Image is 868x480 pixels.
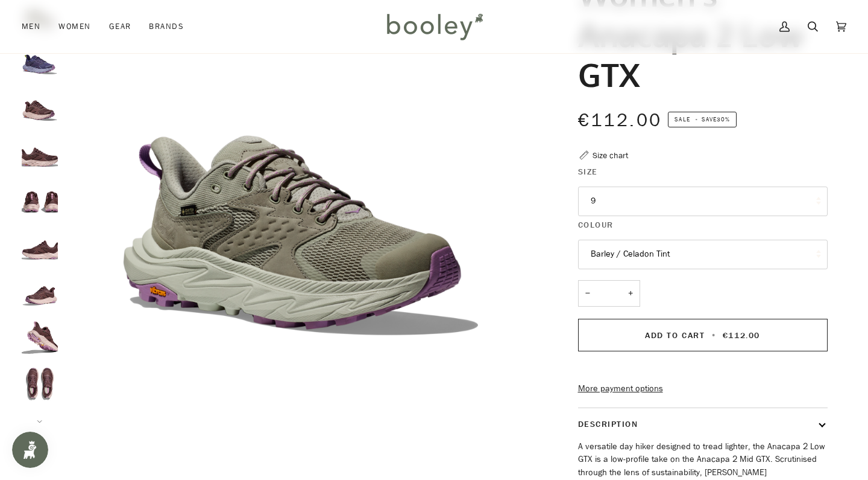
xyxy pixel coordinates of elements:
[22,134,58,170] img: Hoka Women's Anacapa 2 Low GTX Smoky Quartz / Cosmic Pearl - Booley Galway
[578,280,640,307] input: Quantity
[578,382,828,395] a: More payment options
[22,227,58,263] img: Hoka Women's Anacapa 2 Low GTX Smoky Quartz / Cosmic Pearl - Booley Galway
[109,21,131,33] span: Gear
[22,21,40,33] span: Men
[668,112,737,127] span: Save
[723,330,760,341] span: €112.00
[708,330,720,341] span: •
[578,240,828,269] button: Barley / Celadon Tint
[578,108,662,133] span: €112.00
[621,280,640,307] button: +
[578,408,828,440] button: Description
[22,181,58,217] img: Hoka Women's Anacapa 2 Low GTX Smoky Quartz / Cosmic Pearl - Booley Galway
[593,149,628,162] div: Size chart
[12,432,48,468] iframe: Button to open loyalty program pop-up
[578,187,828,216] button: 9
[675,115,690,124] span: Sale
[58,21,90,33] span: Women
[382,9,487,44] img: Booley
[22,366,58,402] img: Hoka Women's Anacapa 2 Low GTX Smoky Quartz / Cosmic Pearl - Booley Galway
[578,319,828,351] button: Add to Cart • €112.00
[717,115,730,124] span: 30%
[578,219,614,231] span: Colour
[149,21,184,33] span: Brands
[645,330,705,341] span: Add to Cart
[22,319,58,356] img: Hoka Women's Anacapa 2 Low GTX Smoky Quartz / Cosmic Pearl - Booley Galway
[692,115,702,124] em: •
[578,165,598,178] span: Size
[22,42,58,78] img: Hoka Women's Anacapa 2 Low GTX Meteor / Cosmic Sky - Booley Galway
[22,273,58,309] img: Hoka Women's Anacapa 2 Low GTX Smoky Quartz / Cosmic Pearl - Booley Galway
[578,280,597,307] button: −
[22,88,58,124] img: Hoka Women's Anacapa 2 Low GTX Smoky Quartz / Cosmic Pearl - Booley Galway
